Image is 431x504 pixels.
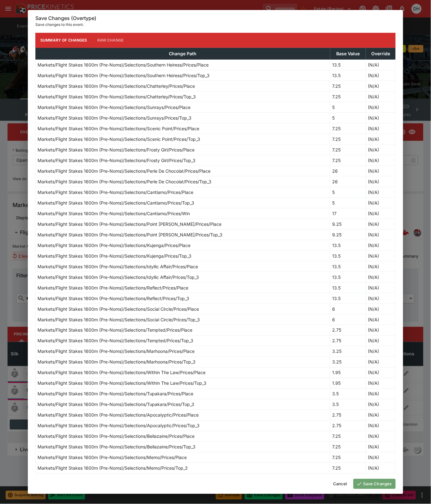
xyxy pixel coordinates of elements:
td: 26 [330,166,366,176]
p: Markets/Flight Stakes 1600m (Pre-Noms)/Selections/Chatterley/Prices/Top_3 [38,93,196,100]
p: Markets/Flight Stakes 1600m (Pre-Noms)/Selections/Kujenga/Prices/Top_3 [38,253,191,259]
p: Markets/Flight Stakes 1600m (Pre-Noms)/Selections/Memo/Prices/Top_3 [38,465,188,472]
td: (N/A) [366,102,396,112]
p: Markets/Flight Stakes 1600m (Pre-Noms)/Selections/Social Circle/Prices/Top_3 [38,316,200,323]
p: Markets/Flight Stakes 1600m (Pre-Noms)/Selections/Reflect/Prices/Top_3 [38,295,189,302]
td: 9.25 [330,219,366,229]
td: (N/A) [366,144,396,155]
p: Markets/Flight Stakes 1600m (Pre-Noms)/Selections/Marhoona/Prices/Top_3 [38,359,195,365]
td: 3.5 [330,399,366,410]
td: 5 [330,187,366,197]
p: Markets/Flight Stakes 1600m (Pre-Noms)/Selections/Tempted/Prices/Top_3 [38,338,193,344]
td: (N/A) [366,463,396,473]
p: Markets/Flight Stakes 1600m (Pre-Noms)/Selections/Idyllic Affair/Prices/Top_3 [38,274,199,280]
p: Markets/Flight Stakes 1600m (Pre-Noms)/Selections/Southern Heiress/Prices/Place [38,62,209,68]
td: 2.75 [330,420,366,431]
td: 13.5 [330,282,366,293]
p: Markets/Flight Stakes 1600m (Pre-Noms)/Selections/Perle De Chocolat/Prices/Place [38,168,210,174]
p: Markets/Flight Stakes 1600m (Pre-Noms)/Selections/Southern Heiress/Prices/Top_3 [38,72,210,79]
td: (N/A) [366,208,396,219]
td: (N/A) [366,123,396,134]
td: (N/A) [366,91,396,102]
td: (N/A) [366,346,396,357]
p: Markets/Flight Stakes 1600m (Pre-Noms)/Selections/Apocalyptic/Prices/Top_3 [38,422,200,429]
p: Markets/Flight Stakes 1600m (Pre-Noms)/Selections/Marhoona/Prices/Place [38,348,195,355]
p: Markets/Flight Stakes 1600m (Pre-Noms)/Selections/Point [PERSON_NAME]/Prices/Top_3 [38,231,222,238]
p: Markets/Flight Stakes 1600m (Pre-Noms)/Selections/Cantiamo/Prices/Top_3 [38,200,194,206]
td: (N/A) [366,293,396,304]
td: 13.5 [330,272,366,282]
td: (N/A) [366,378,396,388]
td: (N/A) [366,325,396,335]
p: Markets/Flight Stakes 1600m (Pre-Noms)/Selections/Memo/Prices/Place [38,454,187,461]
p: Markets/Flight Stakes 1600m (Pre-Noms)/Selections/Kujenga/Prices/Place [38,242,190,249]
td: (N/A) [366,473,396,484]
td: 1.95 [330,367,366,378]
td: (N/A) [366,399,396,410]
p: Markets/Flight Stakes 1600m (Pre-Noms)/Selections/Within The Law/Prices/Top_3 [38,380,206,387]
td: (N/A) [366,176,396,187]
td: 3.5 [330,388,366,399]
p: Markets/Flight Stakes 1600m (Pre-Noms)/Selections/Cantiamo/Prices/Win [38,210,190,217]
td: (N/A) [366,81,396,91]
td: (N/A) [366,219,396,229]
td: 26 [330,176,366,187]
td: 9.25 [330,229,366,240]
td: 2.75 [330,335,366,346]
td: (N/A) [366,442,396,452]
p: Markets/Flight Stakes 1600m (Pre-Noms)/Selections/Scenic Point/Prices/Top_3 [38,136,200,142]
td: (N/A) [366,166,396,176]
th: Override [366,48,396,59]
p: Markets/Flight Stakes 1600m (Pre-Noms)/Selections/Tupakara/Prices/Top_3 [38,401,194,408]
td: 13.5 [330,250,366,261]
p: Markets/Flight Stakes 1600m (Pre-Noms)/Selections/Bellazaine/Prices/Place [38,433,195,440]
td: 6 [330,314,366,325]
td: 7.25 [330,452,366,463]
td: 7.25 [330,442,366,452]
button: Summary of Changes [35,33,92,48]
td: (N/A) [366,410,396,420]
p: Markets/Flight Stakes 1600m (Pre-Noms)/Selections/Idyllic Affair/Prices/Place [38,263,198,270]
td: 17 [330,208,366,219]
p: Markets/Flight Stakes 1600m (Pre-Noms)/Selections/Frosty Girl/Prices/Top_3 [38,157,195,164]
td: 13.5 [330,261,366,272]
p: Markets/Flight Stakes 1600m (Pre-Noms)/Selections/Within The Law/Prices/Place [38,369,205,376]
td: 5 [330,197,366,208]
td: 7.25 [330,431,366,442]
p: Markets/Flight Stakes 1600m (Pre-Noms)/Selections/Tupakara/Prices/Place [38,391,193,397]
td: (N/A) [366,197,396,208]
td: 2.75 [330,410,366,420]
td: 7.25 [330,81,366,91]
td: (N/A) [366,272,396,282]
td: 13.5 [330,293,366,304]
td: 7.25 [330,144,366,155]
td: (N/A) [366,335,396,346]
td: (N/A) [366,431,396,442]
td: 13.5 [330,70,366,81]
td: (N/A) [366,388,396,399]
p: Markets/Flight Stakes 1600m (Pre-Noms)/Selections/Scenic Point/Prices/Place [38,125,199,132]
button: Save Changes [353,479,396,489]
p: Markets/Flight Stakes 1600m (Pre-Noms)/Selections/Reflect/Prices/Place [38,284,188,291]
td: (N/A) [366,357,396,367]
td: 7.25 [330,91,366,102]
th: Change Path [36,48,330,59]
p: Markets/Flight Stakes 1600m (Pre-Noms)/Selections/Apocalyptic/Prices/Place [38,412,199,418]
td: (N/A) [366,112,396,123]
td: (N/A) [366,304,396,314]
p: Markets/Flight Stakes 1600m (Pre-Noms)/Selections/Sunrays/Prices/Top_3 [38,115,191,121]
td: 6 [330,304,366,314]
td: (N/A) [366,261,396,272]
td: 7.25 [330,134,366,144]
td: (N/A) [366,59,396,70]
td: 5 [330,112,366,123]
td: 13.5 [330,59,366,70]
td: (N/A) [366,187,396,197]
td: (N/A) [366,240,396,250]
td: 7.25 [330,123,366,134]
td: (N/A) [366,452,396,463]
td: 1.95 [330,378,366,388]
td: 7.25 [330,473,366,484]
td: (N/A) [366,420,396,431]
td: (N/A) [366,314,396,325]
